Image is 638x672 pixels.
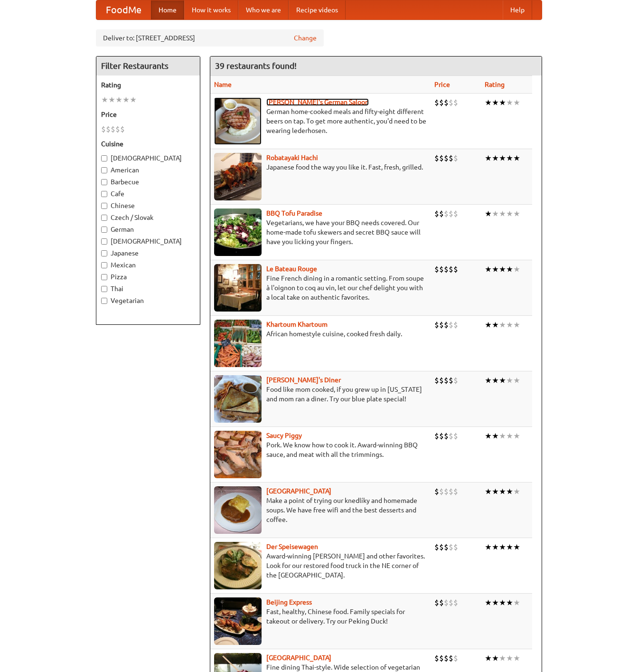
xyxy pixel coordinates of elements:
label: Barbecue [101,177,195,187]
label: Thai [101,284,195,293]
li: ★ [499,542,506,552]
li: $ [453,264,458,274]
a: FoodMe [96,0,151,19]
li: ★ [506,153,513,163]
li: $ [444,375,449,386]
div: Deliver to: [STREET_ADDRESS] [96,29,324,47]
li: ★ [513,320,520,330]
li: $ [444,97,449,108]
li: ★ [499,375,506,386]
p: German home-cooked meals and fifty-eight different beers on tap. To get more authentic, you'd nee... [214,107,427,135]
li: $ [439,375,444,386]
li: $ [434,375,439,386]
li: $ [453,375,458,386]
a: Name [214,81,232,88]
li: ★ [101,95,108,105]
li: $ [449,97,453,108]
li: ★ [499,486,506,497]
img: czechpoint.jpg [214,486,262,534]
a: Recipe videos [289,0,346,19]
input: Chinese [101,203,107,209]
a: Saucy Piggy [266,432,302,439]
li: $ [453,597,458,608]
a: Help [503,0,532,19]
a: [PERSON_NAME]'s Diner [266,376,341,384]
li: $ [453,431,458,441]
li: ★ [499,431,506,441]
li: ★ [513,486,520,497]
label: American [101,165,195,175]
li: ★ [485,597,492,608]
label: Chinese [101,201,195,210]
li: ★ [513,208,520,219]
a: Der Speisewagen [266,543,318,550]
a: Robatayaki Hachi [266,154,318,161]
p: Fine French dining in a romantic setting. From soupe à l'oignon to coq au vin, let our chef delig... [214,274,427,302]
li: $ [449,264,453,274]
b: [GEOGRAPHIC_DATA] [266,654,331,662]
li: $ [434,97,439,108]
li: $ [444,320,449,330]
li: ★ [492,153,499,163]
li: ★ [485,486,492,497]
li: $ [120,124,125,134]
li: $ [434,320,439,330]
input: [DEMOGRAPHIC_DATA] [101,155,107,161]
li: $ [434,431,439,441]
input: Mexican [101,262,107,268]
p: African homestyle cuisine, cooked fresh daily. [214,329,427,339]
li: $ [449,375,453,386]
li: ★ [492,97,499,108]
img: esthers.jpg [214,97,262,145]
li: $ [453,653,458,663]
label: [DEMOGRAPHIC_DATA] [101,237,195,246]
li: ★ [485,153,492,163]
li: $ [444,597,449,608]
li: $ [444,431,449,441]
li: $ [449,486,453,497]
li: ★ [485,542,492,552]
li: ★ [492,264,499,274]
li: ★ [506,97,513,108]
input: Barbecue [101,179,107,185]
li: $ [439,653,444,663]
li: $ [449,597,453,608]
label: Czech / Slovak [101,213,195,222]
p: Vegetarians, we have your BBQ needs covered. Our home-made tofu skewers and secret BBQ sauce will... [214,218,427,246]
li: $ [439,542,444,552]
label: Pizza [101,272,195,282]
li: ★ [499,153,506,163]
li: $ [449,542,453,552]
p: Japanese food the way you like it. Fast, fresh, grilled. [214,162,427,172]
img: saucy.jpg [214,431,262,478]
li: ★ [492,320,499,330]
li: ★ [506,375,513,386]
li: $ [449,208,453,219]
li: ★ [513,264,520,274]
li: $ [444,542,449,552]
li: ★ [513,597,520,608]
li: $ [449,153,453,163]
h5: Rating [101,80,195,90]
li: ★ [506,486,513,497]
input: Japanese [101,250,107,256]
input: German [101,227,107,233]
li: ★ [499,97,506,108]
li: $ [449,653,453,663]
li: ★ [499,320,506,330]
li: $ [444,653,449,663]
a: Home [151,0,184,19]
li: $ [439,431,444,441]
li: ★ [492,597,499,608]
li: ★ [506,653,513,663]
li: $ [449,431,453,441]
img: tofuparadise.jpg [214,208,262,256]
li: $ [434,542,439,552]
li: ★ [485,375,492,386]
li: ★ [492,542,499,552]
li: ★ [499,208,506,219]
label: Japanese [101,248,195,258]
li: $ [439,208,444,219]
